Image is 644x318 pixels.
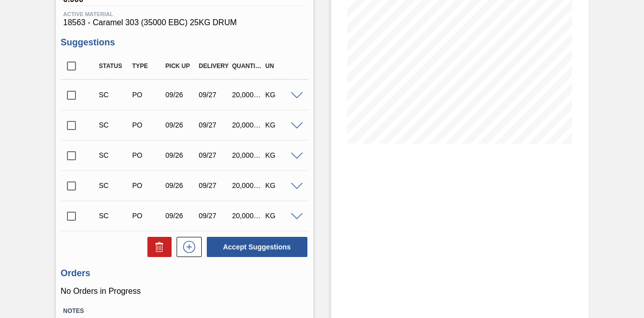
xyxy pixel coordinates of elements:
div: 09/27/2025 [196,151,231,159]
div: UN [263,62,298,70]
div: Accept Suggestions [202,236,308,258]
div: 09/27/2025 [196,91,231,99]
div: Pick up [163,62,198,70]
div: 09/26/2025 [163,91,198,99]
div: Delete Suggestions [142,237,172,257]
div: 20,000.000 [229,212,265,220]
div: Suggestion Created [97,212,132,220]
div: 09/26/2025 [163,212,198,220]
div: 20,000.000 [229,91,265,99]
div: Suggestion Created [97,151,132,159]
div: KG [263,121,298,129]
div: New suggestion [172,237,202,257]
div: Purchase order [130,121,165,129]
span: 18563 - Caramel 303 (35000 EBC) 25KG DRUM [63,18,306,27]
div: Suggestion Created [97,181,132,189]
div: Suggestion Created [97,91,132,99]
div: Quantity [229,62,265,70]
div: Suggestion Created [97,121,132,129]
span: Active Material [63,11,306,17]
p: No Orders in Progress [61,287,308,296]
div: 20,000.000 [229,121,265,129]
div: Purchase order [130,181,165,189]
div: Delivery [196,62,231,70]
div: KG [263,91,298,99]
div: 09/26/2025 [163,151,198,159]
div: KG [263,151,298,159]
div: KG [263,181,298,189]
div: KG [263,212,298,220]
button: Accept Suggestions [207,237,307,257]
div: 20,000.000 [229,181,265,189]
div: Purchase order [130,91,165,99]
div: Purchase order [130,151,165,159]
div: 09/26/2025 [163,181,198,189]
h3: Suggestions [61,37,308,48]
div: Status [97,62,132,70]
div: 09/27/2025 [196,181,231,189]
div: 09/26/2025 [163,121,198,129]
div: 20,000.000 [229,151,265,159]
div: Type [130,62,165,70]
div: 09/27/2025 [196,212,231,220]
div: 09/27/2025 [196,121,231,129]
div: Purchase order [130,212,165,220]
h3: Orders [61,268,308,279]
